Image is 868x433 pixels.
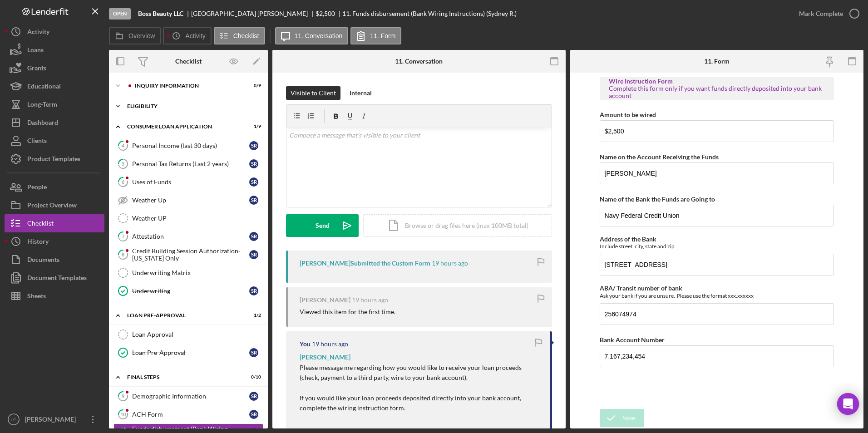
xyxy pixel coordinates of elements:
div: Ask your bank if you are unsure. Please use the format xxx.xxxxxx [600,292,834,299]
button: History [5,232,104,251]
div: Underwriting Matrix [132,269,263,276]
a: Loan Approval [113,325,263,344]
div: 11. Form [704,58,730,65]
button: Product Templates [5,150,104,168]
div: 11. Funds disbursement (Bank Wiring Instructions) (Sydney R.) [342,10,517,17]
label: Overview [128,32,155,39]
div: Demographic Information [132,393,249,400]
button: Internal [345,86,376,100]
tspan: 5 [122,161,124,167]
div: 11. Conversation [395,58,443,65]
a: Weather UpSR [113,191,263,209]
div: Document Templates [27,269,87,289]
button: Educational [5,77,104,95]
div: Send [316,214,330,237]
div: Checklist [27,214,54,235]
div: Sheets [27,287,46,307]
div: [PERSON_NAME] [300,296,350,304]
div: ACH Form [132,411,249,418]
button: Send [286,214,359,237]
span: [PERSON_NAME] [300,353,350,361]
div: Loan Pre-Approval [132,349,249,356]
div: Inquiry Information [135,83,238,89]
div: FINAL STEPS [127,374,238,380]
time: 2025-10-08 21:46 [352,296,388,304]
a: Documents [5,251,104,269]
div: Loan Approval [132,331,263,338]
div: S R [249,348,258,357]
label: 11. Form [370,32,395,39]
tspan: 6 [122,179,125,185]
div: Personal Income (last 30 days) [132,142,249,149]
label: 11. Conversation [295,32,343,39]
div: S R [249,286,258,295]
button: Sheets [5,287,104,305]
label: Activity [185,32,205,39]
button: Project Overview [5,196,104,214]
a: 6Uses of FundsSR [113,173,263,191]
div: Consumer Loan Application [127,124,238,129]
a: 4Personal Income (last 30 days)SR [113,137,263,155]
div: People [27,178,47,198]
div: Save [622,409,635,427]
span: If you would like your loan proceeds deposited directly into your bank account, complete the wiri... [300,394,523,412]
a: Weather UP [113,209,263,227]
button: Mark Complete [790,5,863,23]
div: Attestation [132,233,249,240]
div: Documents [27,251,59,271]
div: Include street, city, state and zip [600,243,834,250]
label: Bank Account Number [600,336,665,344]
a: People [5,178,104,196]
div: Underwriting [132,287,249,295]
div: Project Overview [27,196,77,216]
a: UnderwritingSR [113,282,263,300]
a: 5Personal Tax Returns (Last 2 years)SR [113,155,263,173]
a: 10ACH FormSR [113,405,263,423]
div: Product Templates [27,150,80,170]
a: Underwriting Matrix [113,264,263,282]
div: Loan Pre-Approval [127,313,238,318]
a: 7AttestationSR [113,227,263,246]
a: Activity [5,23,104,41]
a: Grants [5,59,104,77]
div: History [27,232,49,253]
div: Checklist [175,58,202,65]
a: Long-Term [5,95,104,113]
a: 8Credit Building Session Authorization- [US_STATE] OnlySR [113,246,263,264]
button: Visible to Client [286,86,340,100]
time: 2025-10-08 21:25 [312,340,348,348]
button: Save [600,409,644,427]
div: 0 / 9 [245,83,261,89]
tspan: 4 [122,143,125,148]
div: S R [249,392,258,401]
div: [GEOGRAPHIC_DATA] [PERSON_NAME] [191,10,316,17]
div: Mark Complete [799,5,843,23]
label: Name on the Account Receiving the Funds [600,153,719,161]
a: Dashboard [5,113,104,132]
button: Clients [5,132,104,150]
div: 1 / 2 [245,313,261,318]
div: Loans [27,41,44,61]
button: 11. Conversation [275,27,349,44]
div: Clients [27,132,47,152]
div: You [300,340,311,348]
div: Open [109,8,131,20]
div: S R [249,159,258,168]
a: 9Demographic InformationSR [113,387,263,405]
div: Long-Term [27,95,57,116]
label: Checklist [233,32,259,39]
button: LG[PERSON_NAME] [5,410,104,428]
div: Activity [27,23,49,43]
div: Open Intercom Messenger [837,393,859,415]
div: 0 / 10 [245,374,261,380]
button: Loans [5,41,104,59]
div: Uses of Funds [132,178,249,186]
button: Activity [163,27,211,44]
button: Document Templates [5,269,104,287]
div: S R [249,177,258,187]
